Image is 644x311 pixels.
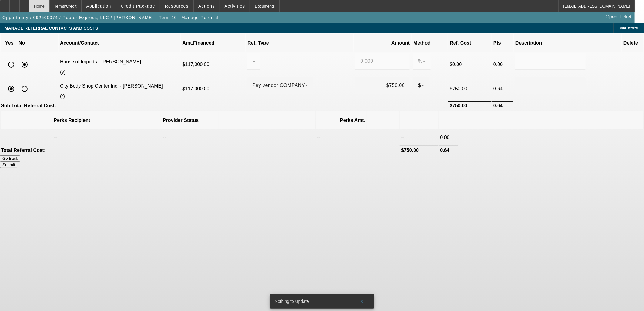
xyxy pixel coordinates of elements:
[450,62,462,67] span: $0.00
[86,4,111,8] span: Application
[247,40,352,46] p: Ref. Type
[159,15,177,20] span: Term 10
[270,294,352,309] div: Nothing to Update
[54,135,159,140] p: --
[198,4,215,8] span: Actions
[5,40,14,45] span: Yes
[116,0,160,12] button: Credit Package
[194,0,220,12] button: Actions
[317,118,365,123] p: Perks Amt.
[401,135,436,140] p: --
[220,0,250,12] button: Activities
[1,148,45,153] b: Total Referral Cost:
[252,83,305,88] span: Pay vendor COMPANY
[157,12,178,23] button: Term 10
[60,83,179,89] p: City Body Shop Center Inc. - [PERSON_NAME]
[450,40,490,46] p: Ref. Cost
[493,103,503,108] b: 0.64
[440,148,450,153] b: 0.64
[181,15,219,20] span: Manage Referral
[450,103,467,108] b: $750.00
[163,135,217,140] p: --
[2,15,154,20] span: Opportunity / 092500074 / Rooter Express, LLC / [PERSON_NAME]
[401,148,419,153] b: $750.00
[121,4,155,8] span: Credit Package
[60,94,65,99] span: (r)
[620,26,638,30] span: Add Referral
[440,135,450,140] span: 0.00
[60,59,179,65] p: House of Imports - [PERSON_NAME]
[183,86,244,92] p: $117,000.00
[183,62,244,67] p: $117,000.00
[623,40,639,46] p: Delete
[165,4,189,8] span: Resources
[160,0,193,12] button: Resources
[180,12,220,23] button: Manage Referral
[450,86,467,91] span: $750.00
[163,118,217,123] p: Provider Status
[623,83,629,94] i: Delete
[225,4,245,8] span: Activities
[18,40,25,45] span: No
[493,40,512,46] p: Pts
[82,0,116,12] button: Application
[413,40,446,46] p: Method
[60,69,66,75] span: (v)
[515,40,620,46] p: Description
[352,296,372,307] button: X
[493,86,503,91] span: 0.64
[54,118,159,123] p: Perks Recipient
[60,40,179,46] p: Account/Contact
[317,135,365,140] p: --
[418,83,421,88] span: $
[183,40,244,46] p: Amt.Financed
[355,40,410,46] p: Amount
[361,299,364,304] span: X
[603,12,634,22] a: Open Ticket
[5,26,98,31] span: MANAGE REFERRAL CONTACTS AND COSTS
[1,103,56,108] b: Sub Total Referral Cost:
[493,62,503,67] span: 0.00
